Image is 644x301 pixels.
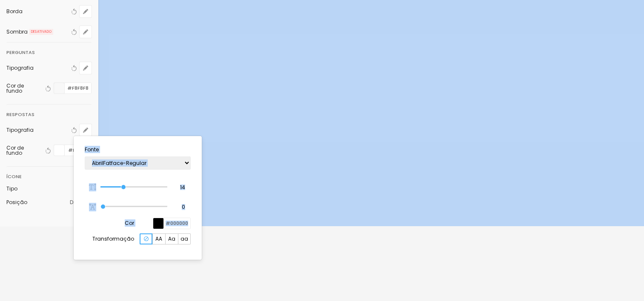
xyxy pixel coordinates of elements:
img: Icone [144,236,149,241]
p: Transformação [92,236,134,241]
span: AA [155,236,162,241]
img: Icon Font Size [89,183,97,191]
span: aa [180,236,188,241]
img: Icon Letter Spacing [89,203,97,210]
p: Cor [125,221,134,226]
span: Aa [168,236,175,241]
p: Fonte [85,147,191,152]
